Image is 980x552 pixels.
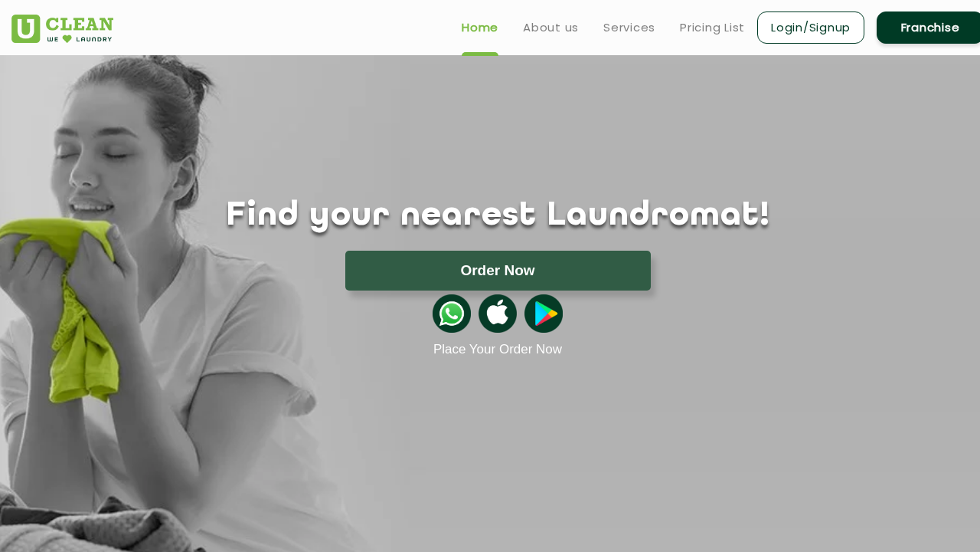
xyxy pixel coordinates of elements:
[524,294,563,333] img: playstoreicon.png
[11,15,113,43] img: UClean Laundry and Dry Cleaning
[757,11,864,44] a: Login/Signup
[433,342,562,357] a: Place Your Order Now
[345,251,651,291] button: Order Now
[603,18,655,37] a: Services
[433,294,471,333] img: whatsappicon.png
[462,18,498,37] a: Home
[479,294,517,333] img: apple-icon.png
[680,18,745,37] a: Pricing List
[523,18,579,37] a: About us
